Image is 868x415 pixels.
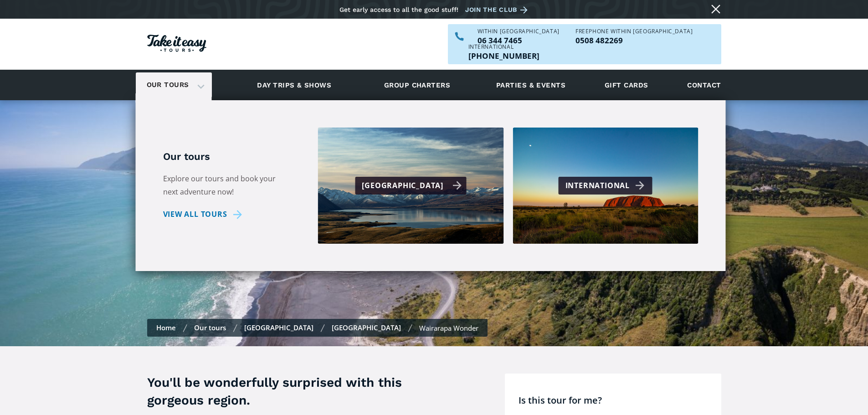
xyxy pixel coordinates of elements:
[163,150,291,164] h5: Our tours
[468,44,539,50] div: International
[136,100,726,271] nav: Our tours
[465,4,531,15] a: Join the club
[575,36,693,44] p: 0508 482269
[147,30,206,59] a: Homepage
[709,2,723,16] a: Close message
[478,29,560,34] div: WITHIN [GEOGRAPHIC_DATA]
[147,374,430,409] h3: You'll be wonderfully surprised with this gorgeous region.
[519,394,717,406] h4: Is this tour for me?
[565,179,648,192] div: International
[194,323,226,332] a: Our tours
[318,128,504,244] a: [GEOGRAPHIC_DATA]
[156,323,176,332] a: Home
[362,179,462,192] div: [GEOGRAPHIC_DATA]
[339,6,458,13] div: Get early access to all the good stuff!
[419,323,478,333] div: Wairarapa Wonder
[332,323,401,332] a: [GEOGRAPHIC_DATA]
[575,36,693,44] a: Call us freephone within NZ on 0508482269
[468,52,539,60] p: [PHONE_NUMBER]
[163,172,291,199] p: Explore our tours and book your next adventure now!
[600,72,653,97] a: Gift cards
[136,72,212,97] div: Our tours
[373,72,462,97] a: Group charters
[147,319,488,337] nav: Breadcrumbs
[513,128,699,244] a: International
[683,72,725,97] a: Contact
[244,323,313,332] a: [GEOGRAPHIC_DATA]
[468,52,539,60] a: Call us outside of NZ on +6463447465
[478,36,560,44] p: 06 344 7465
[246,72,343,97] a: Day trips & shows
[575,29,693,34] div: Freephone WITHIN [GEOGRAPHIC_DATA]
[147,35,206,52] img: Take it easy Tours logo
[163,208,246,221] a: View all tours
[478,36,560,44] a: Call us within NZ on 063447465
[140,74,196,96] a: Our tours
[492,72,570,97] a: Parties & events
